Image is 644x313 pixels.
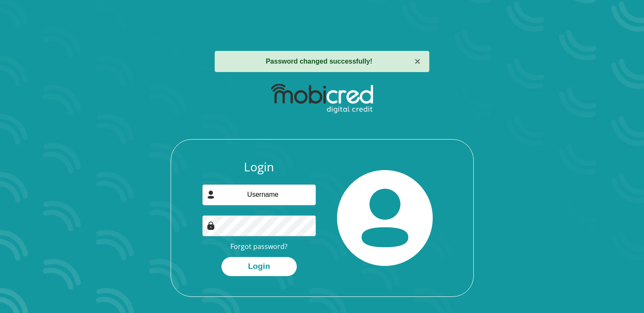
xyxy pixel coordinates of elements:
[207,190,215,199] img: user-icon image
[221,257,297,276] button: Login
[202,160,316,174] h3: Login
[207,221,215,230] img: Image
[266,58,373,65] strong: Password changed successfully!
[415,56,420,67] button: ×
[230,242,287,251] a: Forgot password?
[202,184,316,205] input: Username
[271,84,373,114] img: mobicred logo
